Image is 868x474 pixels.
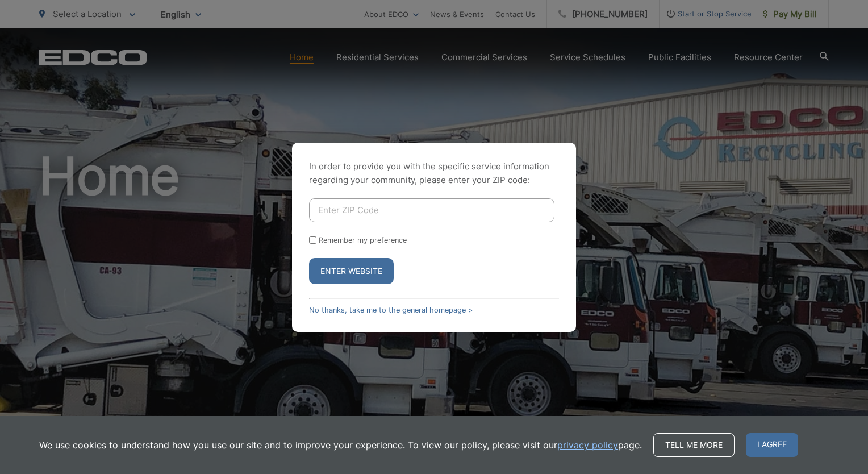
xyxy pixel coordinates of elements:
a: Tell me more [653,433,735,457]
button: Enter Website [309,258,394,284]
a: privacy policy [557,438,618,452]
p: In order to provide you with the specific service information regarding your community, please en... [309,160,559,187]
label: Remember my preference [319,236,407,244]
input: Enter ZIP Code [309,198,554,222]
p: We use cookies to understand how you use our site and to improve your experience. To view our pol... [39,438,642,452]
a: No thanks, take me to the general homepage > [309,306,473,314]
span: I agree [746,433,798,457]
